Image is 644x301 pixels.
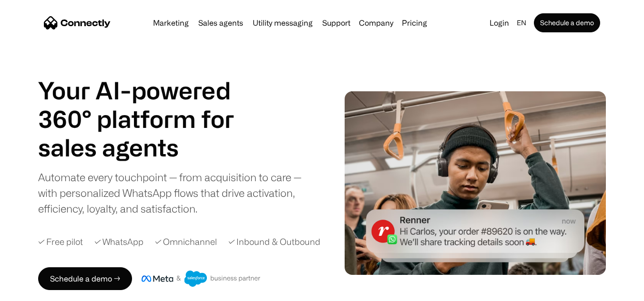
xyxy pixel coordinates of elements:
a: Schedule a demo → [38,267,132,290]
div: Company [356,16,396,29]
img: Meta and Salesforce business partner badge. [142,271,261,287]
h1: sales agents [38,133,257,162]
div: en [513,16,532,29]
div: Company [359,16,393,29]
a: Login [486,16,513,29]
div: ✓ Inbound & Outbound [228,235,320,248]
div: ✓ Omnichannel [155,235,217,248]
ul: Language list [19,284,57,298]
a: Schedule a demo [534,13,600,32]
a: Utility messaging [249,19,317,27]
a: Pricing [398,19,431,27]
h1: Your AI-powered 360° platform for [38,76,257,133]
a: Sales agents [194,19,247,27]
div: ✓ WhatsApp [94,235,143,248]
aside: Language selected: English [10,283,57,298]
div: Automate every touchpoint — from acquisition to care — with personalized WhatsApp flows that driv... [38,169,318,216]
div: 1 of 4 [38,133,257,162]
a: home [44,16,111,30]
a: Marketing [149,19,193,27]
a: Support [318,19,354,27]
div: ✓ Free pilot [38,235,83,248]
div: en [517,16,526,29]
div: carousel [38,133,257,162]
